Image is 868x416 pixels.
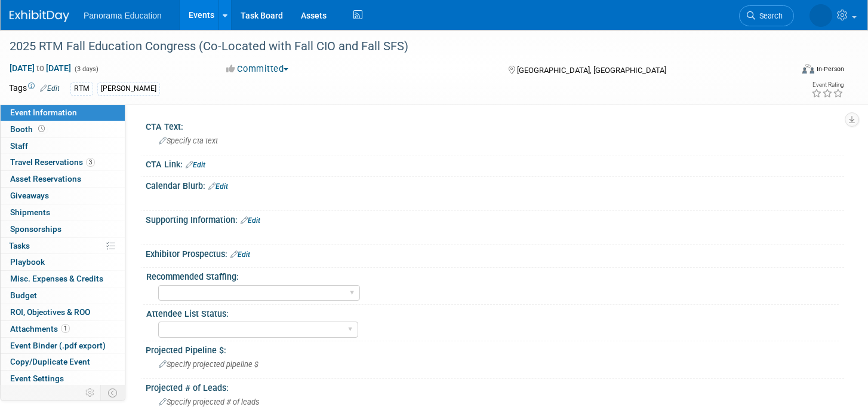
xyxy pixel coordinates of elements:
div: Exhibitor Prospectus: [146,245,844,261]
span: Shipments [10,207,50,217]
span: Playbook [10,257,45,267]
a: Sponsorships [1,221,125,237]
span: Misc. Expenses & Credits [10,274,103,283]
a: Copy/Duplicate Event [1,354,125,370]
span: (3 days) [73,65,99,73]
a: Booth [1,121,125,137]
a: Edit [230,250,250,259]
div: Supporting Information: [146,211,844,227]
div: Event Format [720,62,844,80]
a: Travel Reservations3 [1,154,125,170]
div: Attendee List Status: [146,305,839,320]
a: Tasks [1,238,125,254]
a: Event Information [1,105,125,121]
span: [DATE] [DATE] [9,63,72,74]
div: Recommended Staffing: [146,268,839,283]
td: Toggle Event Tabs [101,385,125,400]
span: Event Information [10,108,77,117]
a: Misc. Expenses & Credits [1,271,125,287]
a: Edit [186,161,205,169]
a: Edit [241,216,260,225]
div: Projected Pipeline $: [146,341,844,356]
span: Travel Reservations [10,157,95,167]
div: RTM [70,82,93,95]
span: 1 [61,324,70,333]
span: Booth [10,124,47,134]
span: Budget [10,290,37,300]
span: Asset Reservations [10,174,81,183]
span: ROI, Objectives & ROO [10,307,90,317]
div: [PERSON_NAME] [97,82,160,95]
a: Staff [1,138,125,154]
span: to [35,63,46,73]
a: Event Binder (.pdf export) [1,338,125,354]
a: Attachments1 [1,321,125,337]
span: Attachments [10,324,70,334]
td: Personalize Event Tab Strip [80,385,101,400]
span: Event Binder (.pdf export) [10,341,106,350]
span: Copy/Duplicate Event [10,357,90,366]
a: Edit [208,182,228,191]
a: Shipments [1,204,125,221]
span: Specify projected pipeline $ [159,360,258,369]
span: Specify cta text [159,136,218,145]
img: Genessis Zarrabal [809,4,832,27]
span: [GEOGRAPHIC_DATA], [GEOGRAPHIC_DATA] [517,66,666,75]
div: In-Person [816,65,844,74]
a: Asset Reservations [1,171,125,187]
a: ROI, Objectives & ROO [1,304,125,320]
img: Format-Inperson.png [802,64,814,74]
span: Search [755,11,783,20]
div: 2025 RTM Fall Education Congress (Co-Located with Fall CIO and Fall SFS) [5,36,773,57]
span: 3 [86,158,95,167]
span: Event Settings [10,374,64,383]
a: Budget [1,287,125,304]
a: Search [739,5,794,26]
td: Tags [9,82,60,96]
div: Projected # of Leads: [146,379,844,394]
button: Committed [222,63,293,75]
div: CTA Text: [146,118,844,133]
span: Specify projected # of leads [159,397,259,406]
a: Edit [40,84,60,93]
a: Event Settings [1,371,125,387]
div: Calendar Blurb: [146,177,844,192]
div: Event Rating [811,82,844,88]
span: Staff [10,141,28,151]
span: Tasks [9,241,30,250]
img: ExhibitDay [10,10,69,22]
span: Sponsorships [10,224,61,234]
div: CTA Link: [146,155,844,171]
span: Giveaways [10,191,49,200]
a: Giveaways [1,188,125,204]
span: Panorama Education [84,11,162,20]
a: Playbook [1,254,125,270]
span: Booth not reserved yet [36,124,47,133]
